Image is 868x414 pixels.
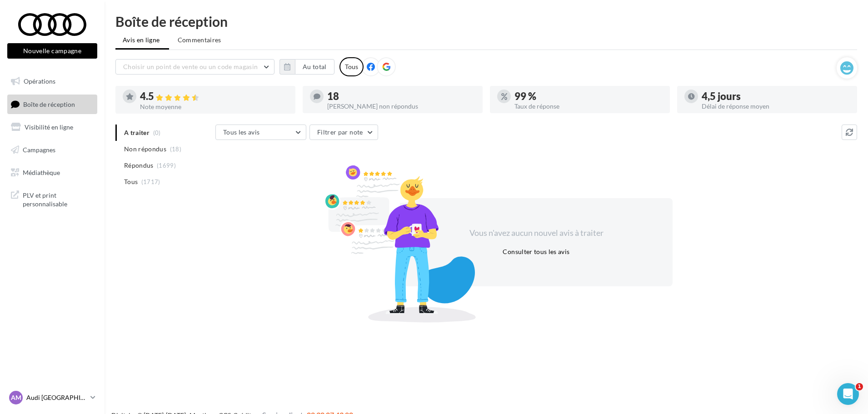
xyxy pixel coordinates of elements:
button: Au total [295,59,334,75]
div: 4,5 jours [702,91,850,101]
span: Médiathèque [23,168,60,176]
a: Médiathèque [5,163,99,182]
a: Campagnes [5,140,99,160]
div: Note moyenne [140,104,288,110]
iframe: Intercom live chat [837,383,859,405]
span: Non répondus [124,145,166,154]
span: Boîte de réception [23,100,75,108]
a: Visibilité en ligne [5,118,99,137]
div: 18 [327,91,475,101]
button: Nouvelle campagne [7,43,97,59]
span: (18) [170,145,181,153]
button: Filtrer par note [309,125,378,140]
div: Délai de réponse moyen [702,103,850,110]
span: Choisir un point de vente ou un code magasin [123,63,258,70]
a: PLV et print personnalisable [5,185,99,212]
span: Répondus [124,161,154,170]
div: 99 % [514,91,663,101]
div: Vous n'avez aucun nouvel avis à traiter [458,227,614,239]
div: Tous [339,57,364,76]
div: 4.5 [140,91,288,102]
span: (1699) [157,162,176,169]
div: Taux de réponse [514,103,663,110]
button: Choisir un point de vente ou un code magasin [115,59,274,75]
a: Opérations [5,72,99,91]
span: Opérations [24,77,55,85]
span: (1717) [141,178,160,185]
span: Campagnes [23,146,55,154]
span: Tous les avis [223,128,260,136]
button: Au total [279,59,334,75]
span: Visibilité en ligne [25,123,73,131]
span: AM [11,393,21,402]
a: AM Audi [GEOGRAPHIC_DATA] [7,389,97,406]
span: Commentaires [178,36,221,44]
span: 1 [856,383,863,390]
div: [PERSON_NAME] non répondus [327,103,475,110]
div: Boîte de réception [115,15,857,28]
p: Audi [GEOGRAPHIC_DATA] [26,393,87,402]
span: Tous [124,177,138,186]
a: Boîte de réception [5,95,99,114]
span: PLV et print personnalisable [23,189,94,209]
button: Consulter tous les avis [499,246,573,257]
button: Tous les avis [215,125,306,140]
